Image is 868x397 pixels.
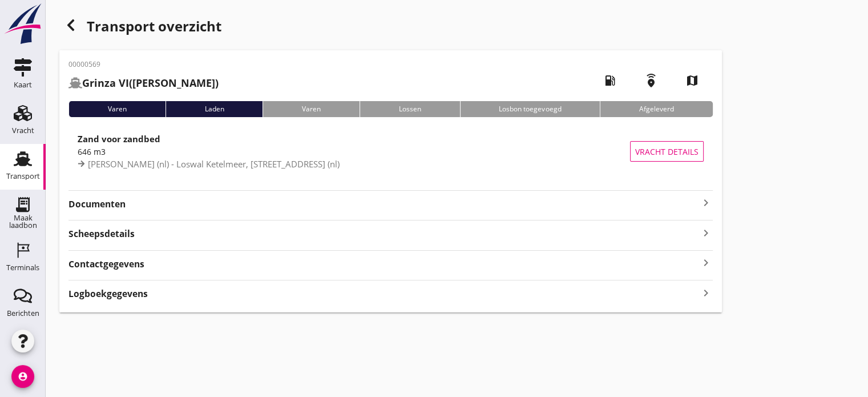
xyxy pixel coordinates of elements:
strong: Contactgegevens [68,258,144,271]
div: Vracht [12,127,34,134]
div: Kaart [14,81,32,89]
button: Vracht details [630,141,704,162]
i: keyboard_arrow_right [699,196,713,210]
strong: Zand voor zandbed [78,133,160,145]
div: 646 m3 [78,146,630,158]
div: Varen [68,101,165,117]
i: keyboard_arrow_right [699,255,713,271]
span: [PERSON_NAME] (nl) - Loswal Ketelmeer, [STREET_ADDRESS] (nl) [88,158,340,170]
div: Laden [165,101,263,117]
div: Terminals [6,264,39,271]
i: map [676,65,708,97]
strong: Scheepsdetails [68,227,135,240]
strong: Documenten [68,198,699,211]
i: keyboard_arrow_right [699,285,713,300]
i: emergency_share [635,65,667,97]
i: keyboard_arrow_right [699,225,713,240]
div: Berichten [7,310,39,317]
div: Losbon toegevoegd [460,101,600,117]
strong: Logboekgegevens [68,287,148,300]
i: local_gas_station [594,65,626,97]
div: Transport [6,173,40,180]
h2: ([PERSON_NAME]) [68,75,219,91]
p: 00000569 [68,59,219,70]
div: Lossen [360,101,460,117]
i: account_circle [11,365,34,388]
img: logo-small.a267ee39.svg [2,3,43,45]
strong: Grinza VI [82,76,129,90]
a: Zand voor zandbed646 m3[PERSON_NAME] (nl) - Loswal Ketelmeer, [STREET_ADDRESS] (nl)Vracht details [68,126,713,177]
span: Vracht details [635,146,699,158]
div: Varen [263,101,360,117]
div: Afgeleverd [600,101,713,117]
div: Transport overzicht [59,14,722,41]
